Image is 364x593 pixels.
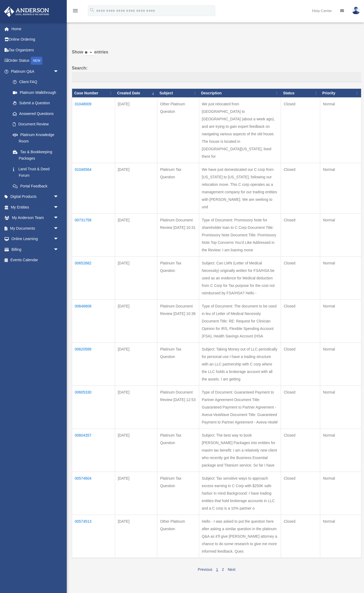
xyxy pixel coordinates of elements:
[72,343,115,386] td: 00620589
[7,87,64,98] a: Platinum Walkthrough
[7,77,64,87] a: Client FAQ
[281,98,320,163] td: Closed
[72,515,115,558] td: 00574513
[72,257,115,300] td: 00652682
[7,181,64,191] a: Portal Feedback
[115,515,157,558] td: [DATE]
[320,214,361,257] td: Normal
[320,472,361,515] td: Normal
[53,202,64,213] span: arrow_drop_down
[72,9,79,14] a: menu
[53,191,64,202] span: arrow_drop_down
[157,300,199,343] td: Platinum Document Review [DATE] 10:36
[157,98,199,163] td: Other Platinum Question
[320,163,361,214] td: Normal
[4,223,67,234] a: My Documentsarrow_drop_down
[199,386,281,429] td: Type of Document: Guaranteed Payment to Partner Agreement Document Title: Guaranteed Payment to P...
[72,64,361,82] label: Search:
[115,429,157,472] td: [DATE]
[7,98,64,109] a: Submit a Question
[53,223,64,234] span: arrow_drop_down
[72,72,361,82] input: Search:
[228,567,236,572] a: Next
[89,7,95,13] i: search
[115,343,157,386] td: [DATE]
[7,108,61,119] a: Answered Questions
[352,7,360,14] img: User Pic
[115,88,157,98] th: Created Date: activate to sort column ascending
[199,163,281,214] td: We have just domesticated our C corp from [US_STATE] to [US_STATE], following our relocation move...
[115,300,157,343] td: [DATE]
[72,98,115,163] td: 01048009
[281,386,320,429] td: Closed
[320,88,361,98] th: Priority: activate to sort column ascending
[157,88,199,98] th: Subject: activate to sort column ascending
[4,34,67,45] a: Online Ordering
[7,147,64,164] a: Tax & Bookkeeping Packages
[115,98,157,163] td: [DATE]
[7,129,64,147] a: Platinum Knowledge Room
[72,88,115,98] th: Case Number: activate to sort column ascending
[199,300,281,343] td: Type of Document: The document to be used in leu of Letter of Medical Necessity Document Title: R...
[4,255,67,265] a: Events Calendar
[320,386,361,429] td: Normal
[281,163,320,214] td: Closed
[320,343,361,386] td: Normal
[199,343,281,386] td: Subject: Taking Money out of LLC periodically for personal use I have a trading structure with an...
[115,472,157,515] td: [DATE]
[53,234,64,245] span: arrow_drop_down
[4,213,67,223] a: My Anderson Teamarrow_drop_down
[199,257,281,300] td: Subject: Can LMN (Letter of Medical Necessity) originally written for FSA/HSA be used as an evide...
[72,429,115,472] td: 00604357
[4,66,64,77] a: Platinum Q&Aarrow_drop_down
[72,472,115,515] td: 00574604
[199,472,281,515] td: Subject: Tax sensitive ways to approach excess earning in C Corp with $250K safe harbor in mind B...
[4,24,67,34] a: Home
[320,257,361,300] td: Normal
[157,515,199,558] td: Other Platinum Question
[198,567,212,572] a: Previous
[199,88,281,98] th: Description: activate to sort column ascending
[281,214,320,257] td: Closed
[4,234,67,244] a: Online Learningarrow_drop_down
[115,257,157,300] td: [DATE]
[72,386,115,429] td: 00605330
[72,48,361,61] label: Show entries
[320,515,361,558] td: Normal
[157,429,199,472] td: Platinum Tax Question
[199,429,281,472] td: Subject: The best way to book [PERSON_NAME] Packages into entities for maxim tax benefit: I am a ...
[4,55,67,66] a: Order StatusNEW
[281,257,320,300] td: Closed
[281,472,320,515] td: Closed
[4,244,67,255] a: Billingarrow_drop_down
[199,214,281,257] td: Type of Document: Promissory Note for shareholder loan to C Corp Document Title: Promissory Note ...
[83,50,94,56] select: Showentries
[4,45,67,55] a: Tax Organizers
[320,429,361,472] td: Normal
[2,6,51,17] img: Anderson Advisors Platinum Portal
[281,300,320,343] td: Closed
[199,515,281,558] td: Hello - I was asked to put the question here after asking a similar question in the platinum Q&A ...
[72,163,115,214] td: 01046564
[199,98,281,163] td: We just relocated from [GEOGRAPHIC_DATA] to [GEOGRAPHIC_DATA] (about a week ago), and are trying ...
[222,567,224,572] a: 2
[72,7,79,14] i: menu
[157,163,199,214] td: Platinum Tax Question
[115,214,157,257] td: [DATE]
[281,429,320,472] td: Closed
[7,119,64,130] a: Document Review
[281,343,320,386] td: Closed
[53,66,64,77] span: arrow_drop_down
[157,343,199,386] td: Platinum Tax Question
[72,214,115,257] td: 00731758
[53,244,64,255] span: arrow_drop_down
[216,567,218,572] a: 1
[320,300,361,343] td: Normal
[157,257,199,300] td: Platinum Tax Question
[157,472,199,515] td: Platinum Tax Question
[4,202,67,213] a: My Entitiesarrow_drop_down
[281,515,320,558] td: Closed
[4,191,67,202] a: Digital Productsarrow_drop_down
[115,386,157,429] td: [DATE]
[115,163,157,214] td: [DATE]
